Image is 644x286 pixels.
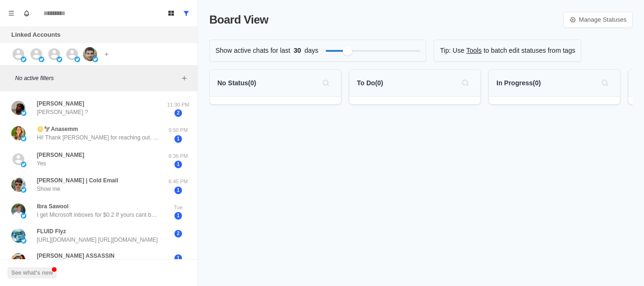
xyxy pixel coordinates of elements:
img: picture [83,47,97,61]
span: 1 [174,212,182,220]
p: Hi! Thank [PERSON_NAME] for reaching out. I don’t use cold email. I do direct response with live ... [37,133,159,142]
button: Show all conversations [179,6,194,21]
img: picture [21,136,26,141]
span: 1 [174,187,182,194]
span: 30 [290,46,305,56]
img: picture [11,101,25,115]
span: 1 [174,161,182,168]
img: picture [21,162,26,167]
span: 2 [174,109,182,117]
button: Search [458,75,473,90]
button: Add filters [179,73,190,84]
p: Yes [37,159,46,168]
p: [PERSON_NAME] ? [37,108,88,116]
p: 9:50 PM [166,126,190,134]
p: FLUID Flyz [37,227,66,236]
img: picture [11,253,25,267]
button: Notifications [19,6,34,21]
p: [PERSON_NAME] | Cold Email [37,176,118,185]
p: days [305,46,319,56]
p: 6:45 PM [166,178,190,186]
img: picture [11,178,25,192]
p: 11:30 PM [166,101,190,109]
img: picture [21,110,26,116]
p: Tue [166,204,190,212]
img: picture [92,57,98,62]
img: picture [21,187,26,193]
p: [PERSON_NAME] [37,151,84,159]
button: See what's new [8,267,57,278]
p: [PERSON_NAME] ASSASSIN [37,252,115,260]
p: 🪙🦅Anasemm [37,125,78,133]
p: Linked Accounts [11,30,60,40]
div: Filter by activity days [343,46,352,56]
button: Menu [4,6,19,21]
a: Tools [466,46,482,56]
p: In Progress ( 0 ) [496,78,541,88]
span: 1 [174,254,182,262]
p: To Do ( 0 ) [357,78,383,88]
p: to batch edit statuses from tags [484,46,576,56]
button: Search [597,75,612,90]
img: picture [39,57,44,62]
p: Ibra Sawool [37,202,68,211]
a: Manage Statuses [563,12,633,28]
img: picture [11,204,25,218]
img: picture [11,126,25,140]
img: picture [57,57,62,62]
p: Show me [37,185,60,193]
p: No Status ( 0 ) [217,78,256,88]
p: Show active chats for last [215,46,290,56]
img: picture [21,238,26,244]
img: picture [21,57,26,62]
img: picture [11,229,25,243]
img: picture [21,213,26,219]
button: Board View [164,6,179,21]
button: Search [318,75,333,90]
p: [URL][DOMAIN_NAME] [URL][DOMAIN_NAME] [37,236,158,244]
span: 2 [174,230,182,237]
p: Board View [209,11,268,28]
button: Add account [101,49,112,60]
p: 8:36 PM [166,152,190,160]
p: No active filters [15,74,179,82]
p: [PERSON_NAME] [37,99,84,108]
img: picture [74,57,80,62]
p: Tip: Use [440,46,464,56]
p: I get Microsoft inboxes for $0.2 If yours cant beat that price then its not worth it. [37,211,159,219]
span: 1 [174,135,182,143]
